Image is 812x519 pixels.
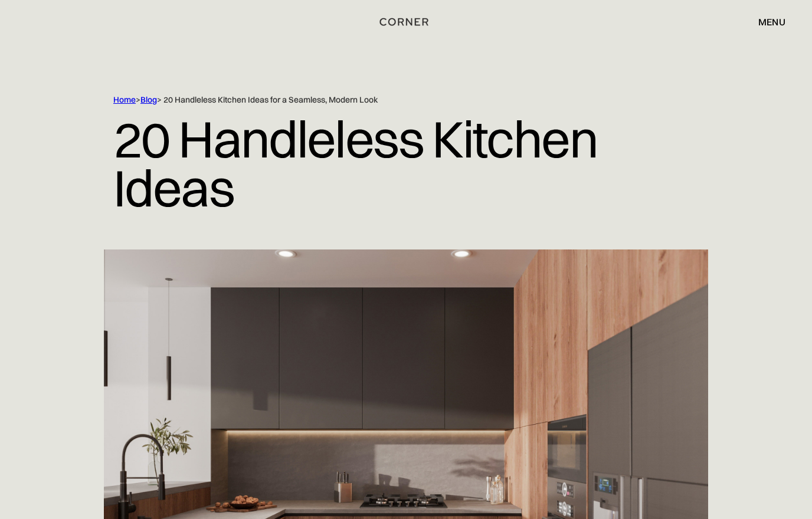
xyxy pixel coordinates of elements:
h1: 20 Handleless Kitchen Ideas [113,106,699,221]
div: menu [746,12,785,32]
div: > > 20 Handleless Kitchen Ideas for a Seamless, Modern Look [113,94,668,106]
a: Home [113,94,136,105]
div: menu [758,17,785,27]
a: home [367,14,445,29]
a: Blog [140,94,157,105]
